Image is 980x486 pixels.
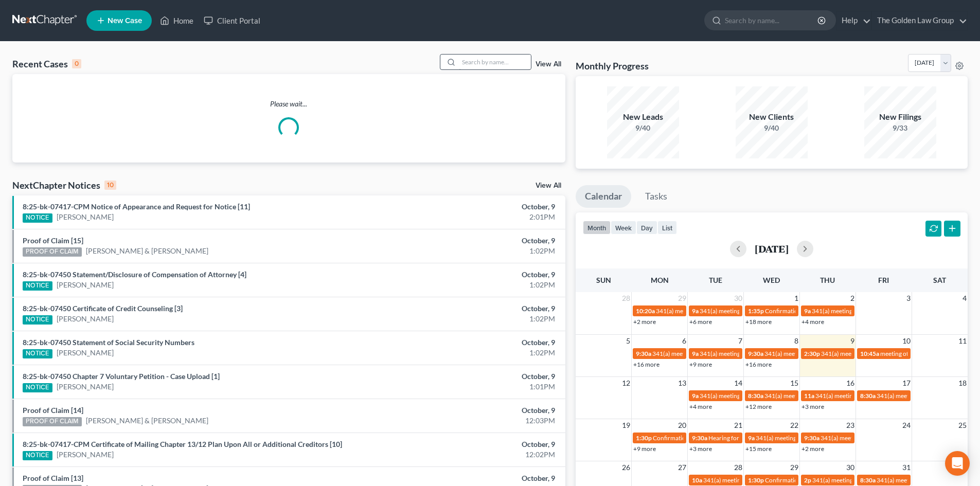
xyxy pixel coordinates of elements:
a: [PERSON_NAME] [57,382,114,392]
span: Hearing for [PERSON_NAME] [PERSON_NAME] [708,434,838,442]
span: 10:20a [636,307,655,315]
span: 17 [901,377,912,389]
span: 11 [957,335,968,347]
div: NOTICE [23,451,52,460]
span: Sun [596,276,611,284]
span: 12 [621,377,631,389]
span: 29 [677,292,687,304]
div: October, 9 [384,473,555,483]
span: 29 [789,461,799,474]
a: +9 more [633,445,656,453]
a: +16 more [745,361,772,368]
span: New Case [108,17,142,25]
button: day [636,221,657,235]
a: +4 more [801,318,824,326]
span: 341(a) meeting for [PERSON_NAME] [764,350,864,357]
span: 20 [677,419,687,431]
span: 10a [692,476,702,484]
div: October, 9 [384,371,555,382]
div: Recent Cases [12,58,81,70]
span: 16 [845,377,856,389]
span: 341(a) meeting for [PERSON_NAME] & [PERSON_NAME] [812,476,966,484]
span: 6 [681,335,687,347]
a: [PERSON_NAME] [57,348,114,358]
a: +12 more [745,403,772,410]
span: 11a [804,392,814,400]
div: NextChapter Notices [12,179,116,191]
a: Proof of Claim [14] [23,406,83,415]
span: 341(a) meeting for [PERSON_NAME] [652,350,752,357]
div: New Leads [607,111,679,123]
div: 10 [104,181,116,190]
a: 8:25-bk-07417-CPM Certificate of Mailing Chapter 13/12 Plan Upon All or Additional Creditors [10] [23,440,342,448]
div: PROOF OF CLAIM [23,417,82,426]
div: NOTICE [23,213,52,223]
span: 10:45a [860,350,879,357]
a: [PERSON_NAME] [57,280,114,290]
span: 31 [901,461,912,474]
div: October, 9 [384,439,555,449]
span: 1:30p [748,476,764,484]
span: 9:30a [804,434,819,442]
a: 8:25-bk-07450 Certificate of Credit Counseling [3] [23,304,183,313]
a: [PERSON_NAME] [57,314,114,324]
a: Tasks [636,185,676,208]
span: Confirmation hearing for [PERSON_NAME] [653,434,770,442]
a: [PERSON_NAME] & [PERSON_NAME] [86,246,208,256]
span: 9:30a [748,350,763,357]
div: October, 9 [384,303,555,314]
input: Search by name... [459,55,531,69]
span: 9a [748,434,755,442]
a: Help [836,11,871,30]
a: +15 more [745,445,772,453]
span: 3 [905,292,912,304]
span: 1:30p [636,434,652,442]
a: +18 more [745,318,772,326]
span: 10 [901,335,912,347]
a: +4 more [689,403,712,410]
span: 30 [733,292,743,304]
h2: [DATE] [755,243,789,254]
a: +3 more [801,403,824,410]
div: 1:02PM [384,246,555,256]
span: 8:30a [860,392,876,400]
span: 341(a) meeting for [PERSON_NAME] [703,476,803,484]
div: PROOF OF CLAIM [23,247,82,257]
button: list [657,221,677,235]
a: View All [536,182,561,189]
span: 1 [793,292,799,304]
a: [PERSON_NAME] [57,212,114,222]
a: +2 more [633,318,656,326]
a: +9 more [689,361,712,368]
span: 341(a) meeting for [PERSON_NAME] [821,434,920,442]
span: 7 [737,335,743,347]
span: 19 [621,419,631,431]
div: 1:02PM [384,314,555,324]
a: 8:25-bk-07417-CPM Notice of Appearance and Request for Notice [11] [23,202,250,211]
div: October, 9 [384,405,555,416]
div: 9/40 [736,123,808,133]
div: 12:03PM [384,416,555,426]
span: 9:30a [692,434,707,442]
span: 24 [901,419,912,431]
a: Calendar [576,185,631,208]
a: Client Portal [199,11,265,30]
div: 9/33 [864,123,936,133]
span: Confirmation hearing for [PERSON_NAME] & [PERSON_NAME] [765,476,936,484]
div: NOTICE [23,281,52,291]
span: 25 [957,419,968,431]
span: 2 [849,292,856,304]
span: 28 [621,292,631,304]
a: +3 more [689,445,712,453]
div: October, 9 [384,202,555,212]
div: 1:01PM [384,382,555,392]
p: Please wait... [12,99,565,109]
a: +16 more [633,361,660,368]
span: 27 [677,461,687,474]
span: Sat [933,276,946,284]
div: October, 9 [384,269,555,280]
button: month [583,221,611,235]
div: 2:01PM [384,212,555,222]
span: Mon [651,276,669,284]
span: 341(a) meeting for [PERSON_NAME] [764,392,864,400]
